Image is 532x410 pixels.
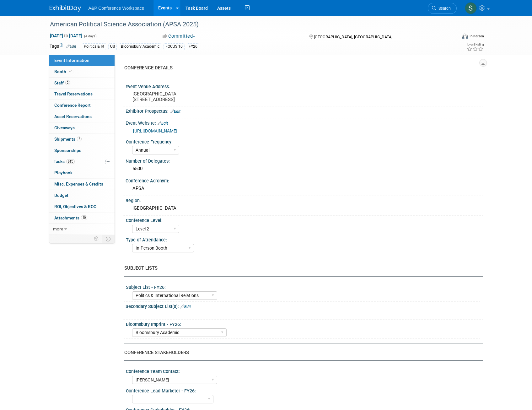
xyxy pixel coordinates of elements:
[126,386,480,394] div: Conference Lead Marketer - FY26:
[130,203,478,213] div: [GEOGRAPHIC_DATA]
[126,216,480,224] div: Conference Level:
[83,34,97,38] span: (4 days)
[49,201,115,212] a: ROI, Objectives & ROO
[49,224,115,235] a: more
[314,35,392,39] span: [GEOGRAPHIC_DATA], [GEOGRAPHIC_DATA]
[49,111,115,122] a: Asset Reservations
[119,43,161,50] div: Bloomsbury Academic
[130,164,478,174] div: 6500
[49,167,115,178] a: Playbook
[126,235,480,243] div: Type of Attendance:
[54,170,73,175] span: Playbook
[49,134,115,145] a: Shipments2
[54,114,92,119] span: Asset Reservations
[54,148,81,153] span: Sponsorships
[53,226,63,231] span: more
[130,184,478,193] div: APSA
[158,121,168,126] a: Edit
[54,137,82,142] span: Shipments
[54,103,91,108] span: Conference Report
[49,190,115,201] a: Budget
[126,320,480,327] div: Bloomsbury Imprint - FY26:
[126,82,483,90] div: Event Venue Address:
[49,78,115,89] a: Staff2
[126,137,480,145] div: Conference Frequency:
[124,65,478,71] div: CONFERENCE DETAILS
[50,33,83,39] span: [DATE] [DATE]
[49,122,115,133] a: Giveaways
[49,100,115,111] a: Conference Report
[54,69,73,74] span: Booth
[49,179,115,190] a: Misc. Expenses & Credits
[49,66,115,77] a: Booth
[462,34,468,39] img: Format-Inperson.png
[126,302,483,310] div: Secondary Subject List(s):
[467,43,484,46] div: Event Rating
[170,109,180,114] a: Edit
[49,213,115,224] a: Attachments10
[50,43,76,50] td: Tags
[65,80,70,85] span: 2
[66,44,76,49] a: Edit
[91,235,102,243] td: Personalize Event Tab Strip
[69,70,72,73] i: Booth reservation complete
[124,265,478,272] div: SUBJECT LISTS
[54,125,75,130] span: Giveaways
[126,367,480,375] div: Conference Team Contact:
[54,215,87,220] span: Attachments
[54,58,89,63] span: Event Information
[469,34,484,39] div: In-Person
[49,89,115,100] a: Travel Reservations
[126,283,480,290] div: Subject List - FY26:
[66,159,75,164] span: 84%
[420,33,484,42] div: Event Format
[126,106,483,115] div: Exhibitor Prospectus:
[82,43,106,50] div: Politics & IR
[54,91,93,96] span: Travel Reservations
[436,6,451,11] span: Search
[54,204,96,209] span: ROI, Objectives & ROO
[428,3,457,14] a: Search
[54,193,68,198] span: Budget
[126,196,483,204] div: Region:
[187,43,199,50] div: FY26
[49,55,115,66] a: Event Information
[54,80,70,85] span: Staff
[126,176,483,184] div: Conference Acronym:
[108,43,117,50] div: US
[124,349,478,356] div: CONFERENCE STAKEHOLDERS
[54,181,103,186] span: Misc. Expenses & Credits
[132,91,267,102] pre: [GEOGRAPHIC_DATA] [STREET_ADDRESS]
[81,215,87,220] span: 10
[102,235,115,243] td: Toggle Event Tabs
[160,33,198,40] button: Committed
[126,118,483,127] div: Event Website:
[77,137,82,141] span: 2
[54,159,75,164] span: Tasks
[49,145,115,156] a: Sponsorships
[133,128,177,133] a: [URL][DOMAIN_NAME]
[89,6,144,11] span: A&P Conference Workspace
[126,156,483,164] div: Number of Delegates:
[48,19,447,30] div: American Political Science Association (APSA 2025)
[49,156,115,167] a: Tasks84%
[164,43,185,50] div: FOCUS 10
[465,2,477,14] img: Samantha Klein
[63,33,69,38] span: to
[50,5,81,12] img: ExhibitDay
[180,305,191,309] a: Edit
